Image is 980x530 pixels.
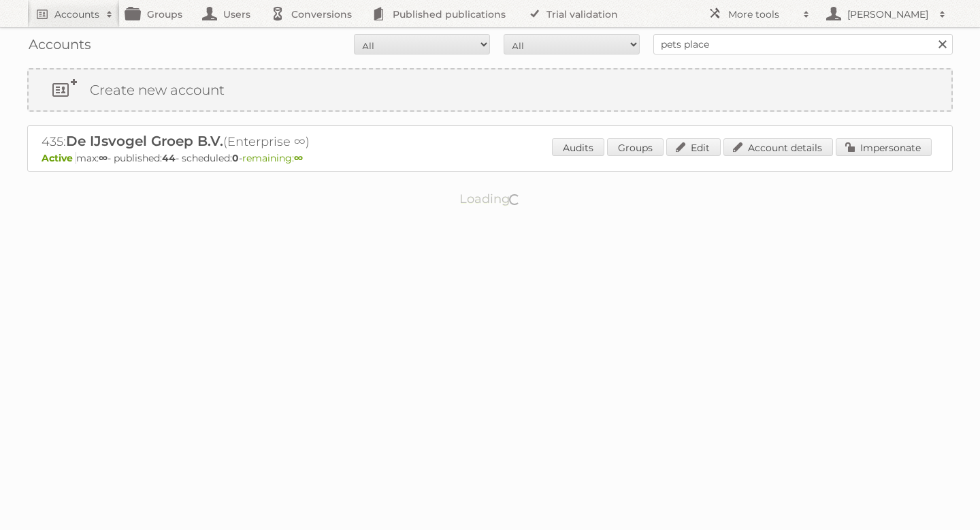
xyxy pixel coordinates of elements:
[162,152,176,164] strong: 44
[42,152,76,164] span: Active
[552,138,604,156] a: Audits
[42,152,938,164] p: max: - published: - scheduled: -
[232,152,239,164] strong: 0
[294,152,303,164] strong: ∞
[607,138,664,156] a: Groups
[723,138,833,156] a: Account details
[29,69,951,110] a: Create new account
[99,152,108,164] strong: ∞
[836,138,932,156] a: Impersonate
[728,7,796,21] h2: More tools
[54,7,99,21] h2: Accounts
[666,138,721,156] a: Edit
[416,185,564,213] p: Loading
[66,133,223,149] span: De IJsvogel Groep B.V.
[42,133,518,151] h2: 435: (Enterprise ∞)
[242,152,303,164] span: remaining:
[844,7,932,21] h2: [PERSON_NAME]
